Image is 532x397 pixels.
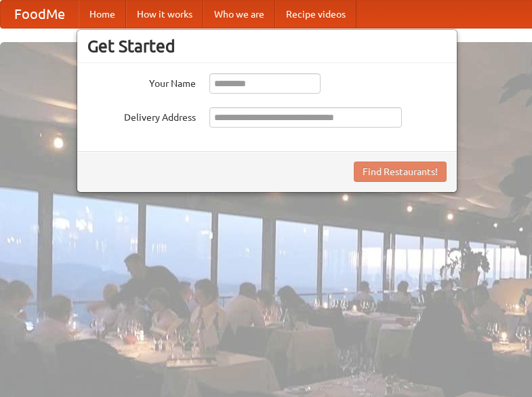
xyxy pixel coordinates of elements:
[275,1,356,28] a: Recipe videos
[126,1,203,28] a: How it works
[87,107,196,124] label: Delivery Address
[1,1,79,28] a: FoodMe
[87,73,196,90] label: Your Name
[203,1,275,28] a: Who we are
[79,1,126,28] a: Home
[87,36,447,56] h3: Get Started
[354,162,447,182] button: Find Restaurants!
